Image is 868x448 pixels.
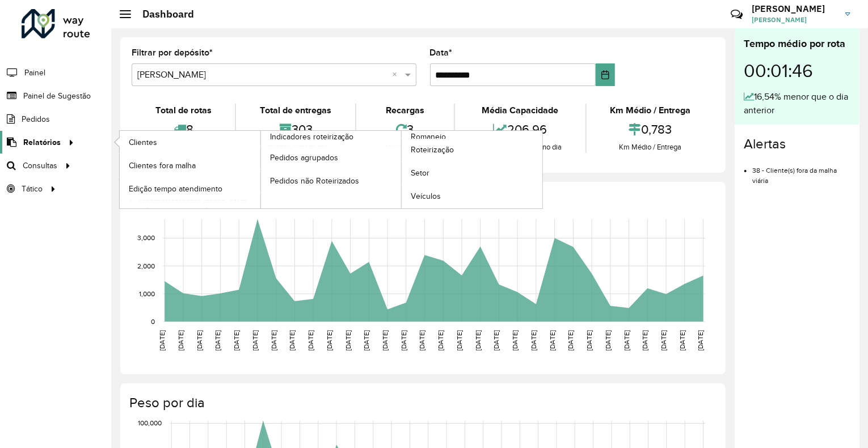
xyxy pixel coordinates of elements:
[752,3,837,14] h3: [PERSON_NAME]
[679,330,686,351] text: [DATE]
[22,183,43,195] span: Tático
[744,52,850,90] div: 00:01:46
[129,395,714,411] h4: Peso por dia
[437,330,444,351] text: [DATE]
[251,330,259,351] text: [DATE]
[129,183,222,195] span: Edição tempo atendimento
[23,90,91,102] span: Painel de Sugestão
[307,330,314,351] text: [DATE]
[697,330,705,351] text: [DATE]
[411,167,429,179] span: Setor
[660,330,667,351] text: [DATE]
[363,330,370,351] text: [DATE]
[411,190,441,202] span: Veículos
[402,139,542,161] a: Roteirização
[129,160,196,172] span: Clientes fora malha
[196,330,203,351] text: [DATE]
[402,185,542,208] a: Veículos
[381,330,389,351] text: [DATE]
[134,117,232,142] div: 8
[239,104,352,117] div: Total de entregas
[724,2,749,27] a: Contato Rápido
[744,136,850,152] h4: Alertas
[511,330,519,351] text: [DATE]
[131,8,194,20] h2: Dashboard
[474,330,482,351] text: [DATE]
[549,330,556,351] text: [DATE]
[137,234,155,242] text: 3,000
[261,169,402,192] a: Pedidos não Roteirizados
[752,15,837,25] span: [PERSON_NAME]
[402,162,542,185] a: Setor
[567,330,575,351] text: [DATE]
[233,330,240,351] text: [DATE]
[456,330,463,351] text: [DATE]
[129,136,157,148] span: Clientes
[458,117,582,142] div: 206,96
[359,104,451,117] div: Recargas
[411,144,454,156] span: Roteirização
[214,330,221,351] text: [DATE]
[23,136,61,148] span: Relatórios
[137,262,155,270] text: 2,000
[177,330,184,351] text: [DATE]
[151,318,155,325] text: 0
[642,330,649,351] text: [DATE]
[120,131,402,208] a: Indicadores roteirização
[604,330,612,351] text: [DATE]
[430,46,453,59] label: Data
[120,131,260,153] a: Clientes
[261,131,543,208] a: Romaneio
[22,113,50,125] span: Pedidos
[589,142,711,153] div: Km Médio / Entrega
[270,131,354,143] span: Indicadores roteirização
[400,330,407,351] text: [DATE]
[589,117,711,142] div: 0,783
[585,330,593,351] text: [DATE]
[458,104,582,117] div: Média Capacidade
[493,330,500,351] text: [DATE]
[589,104,711,117] div: Km Médio / Entrega
[261,146,402,169] a: Pedidos agrupados
[139,290,155,297] text: 1,000
[623,330,630,351] text: [DATE]
[134,104,232,117] div: Total de rotas
[344,330,352,351] text: [DATE]
[270,152,338,164] span: Pedidos agrupados
[752,157,850,186] li: 38 - Cliente(s) fora da malha viária
[239,117,352,142] div: 303
[393,68,402,82] span: Clear all
[288,330,296,351] text: [DATE]
[23,160,57,172] span: Consultas
[326,330,333,351] text: [DATE]
[744,36,850,52] div: Tempo médio por rota
[120,177,260,200] a: Edição tempo atendimento
[411,131,446,143] span: Romaneio
[132,46,213,59] label: Filtrar por depósito
[744,90,850,117] div: 16,54% menor que o dia anterior
[270,330,277,351] text: [DATE]
[359,117,451,142] div: 3
[419,330,426,351] text: [DATE]
[158,330,166,351] text: [DATE]
[270,175,360,187] span: Pedidos não Roteirizados
[24,67,45,79] span: Painel
[138,420,162,427] text: 100,000
[530,330,537,351] text: [DATE]
[120,154,260,177] a: Clientes fora malha
[596,63,615,86] button: Choose Date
